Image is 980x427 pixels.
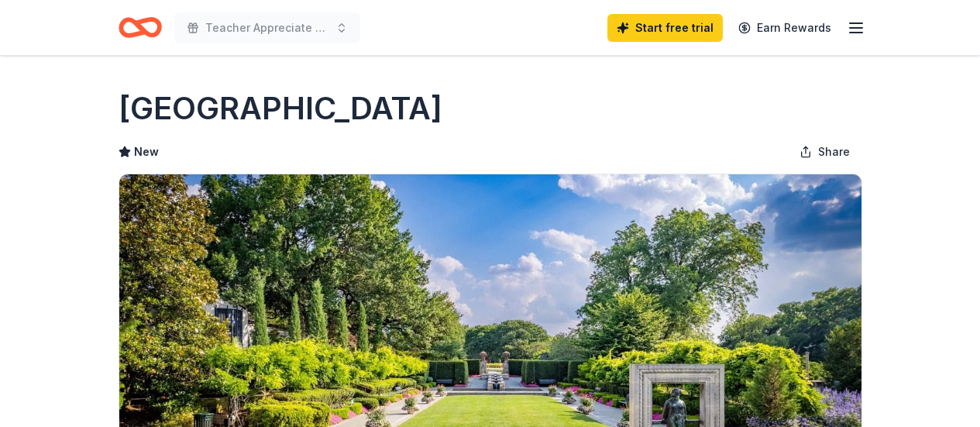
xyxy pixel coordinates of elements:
button: Share [787,136,862,167]
a: Home [119,9,162,46]
a: Earn Rewards [729,14,841,42]
span: Share [818,143,850,161]
h1: [GEOGRAPHIC_DATA] [119,87,442,130]
button: Teacher Appreciate Lunch/Week [174,12,360,43]
a: Start free trial [607,14,723,42]
span: New [134,143,159,161]
span: Teacher Appreciate Lunch/Week [205,19,329,37]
